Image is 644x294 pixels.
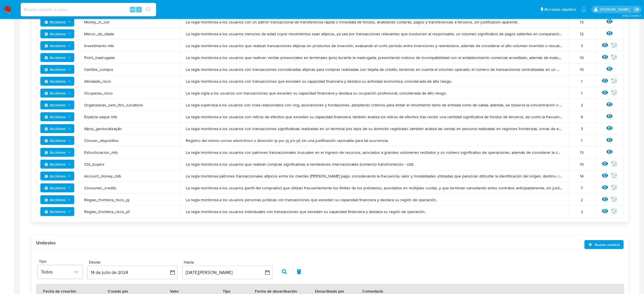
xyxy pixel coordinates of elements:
a: Salir [634,6,640,12]
button: search-icon [142,6,154,14]
input: Buscar usuario o caso... [21,6,156,13]
a: Notificaciones [582,7,586,12]
span: Alt [130,7,135,12]
span: s [138,7,140,12]
span: 3.152.2-hotfix-1 [622,13,641,18]
p: manuel.flocco@mercadolibre.com [600,7,632,12]
span: Accesos rápidos [544,6,576,12]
